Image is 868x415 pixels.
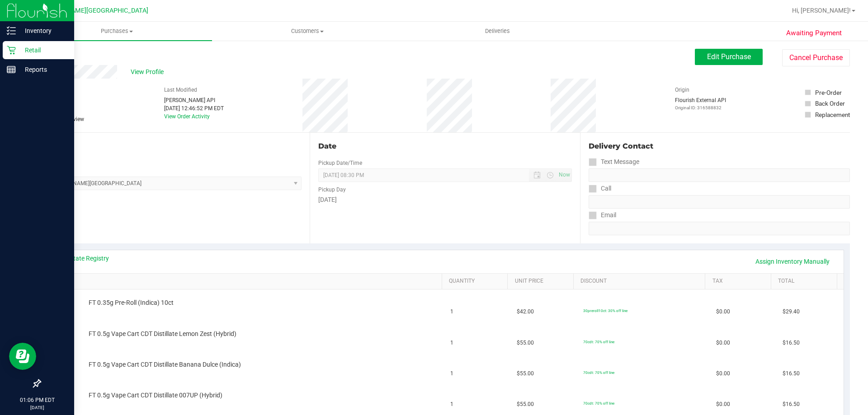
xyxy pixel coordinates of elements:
[89,360,241,369] span: FT 0.5g Vape Cart CDT Distillate Banana Dulce (Indica)
[4,404,70,411] p: [DATE]
[9,343,36,370] iframe: Resource center
[450,308,453,316] span: 1
[815,110,850,119] div: Replacement
[318,141,571,152] div: Date
[695,49,763,65] button: Edit Purchase
[716,339,730,347] span: $0.00
[716,369,730,378] span: $0.00
[589,195,850,209] input: Format: (999) 999-9999
[16,45,70,56] p: Retail
[580,278,702,285] a: Discount
[750,254,835,269] a: Assign Inventory Manually
[473,27,522,35] span: Deliveries
[7,26,16,35] inline-svg: Inventory
[786,28,842,38] span: Awaiting Payment
[4,396,70,404] p: 01:06 PM EDT
[40,141,302,152] div: Location
[515,278,570,285] a: Unit Price
[164,86,197,94] label: Last Modified
[783,339,800,347] span: $16.50
[589,141,850,152] div: Delivery Contact
[89,298,174,307] span: FT 0.35g Pre-Roll (Indica) 10ct
[583,401,614,406] span: 70cdt: 70% off line
[783,369,800,378] span: $16.50
[712,278,768,285] a: Tax
[589,182,611,195] label: Call
[517,308,534,316] span: $42.00
[131,67,167,77] span: View Profile
[583,370,614,375] span: 70cdt: 70% off line
[164,104,224,112] div: [DATE] 12:46:52 PM EDT
[89,330,236,338] span: FT 0.5g Vape Cart CDT Distillate Lemon Zest (Hybrid)
[212,22,402,41] a: Customers
[7,46,16,55] inline-svg: Retail
[815,88,842,97] div: Pre-Order
[318,159,362,167] label: Pickup Date/Time
[517,369,534,378] span: $55.00
[782,49,850,66] button: Cancel Purchase
[450,369,453,378] span: 1
[318,195,571,205] div: [DATE]
[716,400,730,409] span: $0.00
[675,86,689,94] label: Origin
[16,25,70,36] p: Inventory
[212,27,402,35] span: Customers
[318,186,346,194] label: Pickup Day
[778,278,833,285] a: Total
[55,254,109,263] a: View State Registry
[589,209,616,222] label: Email
[675,96,726,111] div: Flourish External API
[16,64,70,75] p: Reports
[707,52,751,61] span: Edit Purchase
[815,99,845,108] div: Back Order
[517,400,534,409] span: $55.00
[450,400,453,409] span: 1
[450,339,453,347] span: 1
[22,22,212,41] a: Purchases
[675,104,726,111] p: Original ID: 316588832
[22,27,212,35] span: Purchases
[53,278,438,285] a: SKU
[783,400,800,409] span: $16.50
[7,65,16,74] inline-svg: Reports
[402,22,593,41] a: Deliveries
[449,278,504,285] a: Quantity
[517,339,534,347] span: $55.00
[792,7,851,14] span: Hi, [PERSON_NAME]!
[37,7,148,14] span: [PERSON_NAME][GEOGRAPHIC_DATA]
[583,340,614,344] span: 70cdt: 70% off line
[583,308,627,313] span: 30preroll10ct: 30% off line
[89,391,222,400] span: FT 0.5g Vape Cart CDT Distillate 007UP (Hybrid)
[164,113,210,120] a: View Order Activity
[164,96,224,104] div: [PERSON_NAME] API
[716,308,730,316] span: $0.00
[783,308,800,316] span: $29.40
[589,155,639,168] label: Text Message
[589,168,850,182] input: Format: (999) 999-9999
